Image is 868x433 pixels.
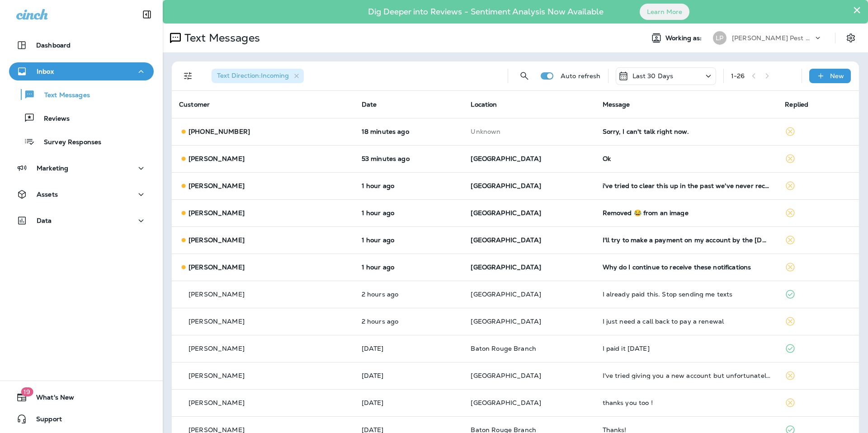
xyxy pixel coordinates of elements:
div: I just need a call back to pay a renewal [603,318,771,325]
p: Sep 30, 2025 01:39 PM [362,291,457,298]
button: Marketing [9,159,154,177]
span: Support [27,415,62,426]
div: i've tried to clear this up in the past we've never received service on that date. We weren't eve... [603,182,771,189]
p: [PERSON_NAME] [189,291,245,298]
span: [GEOGRAPHIC_DATA] [471,399,541,407]
div: I already paid this. Stop sending me texts [603,291,771,298]
button: Data [9,212,154,230]
p: [PERSON_NAME] [189,399,245,406]
div: Ok [603,155,771,162]
p: Sep 30, 2025 02:52 PM [362,155,457,162]
p: New [830,72,844,80]
p: [PERSON_NAME] [189,236,245,244]
div: thanks you too ! [603,399,771,406]
span: [GEOGRAPHIC_DATA] [471,209,541,217]
p: Sep 26, 2025 03:45 PM [362,399,457,406]
p: Reviews [35,115,70,123]
div: Text Direction:Incoming [212,69,304,83]
div: Sorry, I can't talk right now. [603,128,771,135]
div: LP [713,31,726,45]
p: Auto refresh [561,72,601,80]
p: [PERSON_NAME] [189,209,245,216]
p: Dashboard [36,42,71,49]
p: [PERSON_NAME] [189,372,245,379]
p: Sep 29, 2025 10:50 AM [362,372,457,379]
p: Text Messages [181,31,260,45]
span: [GEOGRAPHIC_DATA] [471,182,541,190]
p: [PERSON_NAME] [189,345,245,352]
button: 19What's New [9,388,154,406]
p: Survey Responses [35,138,101,147]
p: [PHONE_NUMBER] [189,128,250,135]
p: Sep 30, 2025 02:27 PM [362,236,457,244]
button: Filters [179,67,197,85]
span: [GEOGRAPHIC_DATA] [471,290,541,298]
span: [GEOGRAPHIC_DATA] [471,236,541,244]
button: Support [9,410,154,428]
p: Last 30 Days [632,72,674,80]
span: Text Direction : Incoming [217,71,289,80]
p: Sep 29, 2025 12:18 PM [362,345,457,352]
button: Dashboard [9,36,154,54]
span: [GEOGRAPHIC_DATA] [471,317,541,325]
span: [GEOGRAPHIC_DATA] [471,372,541,380]
div: I paid it Saturday [603,345,771,352]
p: Inbox [37,68,54,75]
p: Assets [37,191,58,198]
button: Inbox [9,62,154,80]
p: Sep 30, 2025 02:35 PM [362,182,457,189]
span: What's New [27,394,74,405]
span: Replied [785,100,808,108]
p: [PERSON_NAME] [189,182,245,189]
span: Date [362,100,377,108]
button: Learn More [640,4,689,20]
button: Text Messages [9,85,154,104]
span: Customer [179,100,210,108]
span: Baton Rouge Branch [471,344,536,353]
p: [PERSON_NAME] [189,264,245,271]
p: [PERSON_NAME] [189,155,245,162]
span: [GEOGRAPHIC_DATA] [471,263,541,271]
p: Sep 30, 2025 03:27 PM [362,128,457,135]
button: Reviews [9,108,154,127]
div: Why do I continue to receive these notifications [603,264,771,271]
span: 19 [21,387,33,396]
button: Search Messages [515,67,533,85]
div: I've tried giving you a new account but unfortunately it was a weekend and you don't work. So I u... [603,372,771,379]
button: Assets [9,185,154,203]
button: Close [853,3,861,17]
p: Sep 30, 2025 01:15 PM [362,318,457,325]
p: This customer does not have a last location and the phone number they messaged is not assigned to... [471,128,588,135]
div: 1 - 26 [731,72,745,80]
span: [GEOGRAPHIC_DATA] [471,155,541,163]
div: I'll try to make a payment on my account by the 6th of October [603,236,771,244]
span: Location [471,100,497,108]
p: [PERSON_NAME] Pest Control [732,34,813,42]
span: Working as: [665,34,704,42]
span: Message [603,100,630,108]
p: Sep 30, 2025 02:26 PM [362,264,457,271]
p: Dig Deeper into Reviews - Sentiment Analysis Now Available [342,10,630,13]
div: Removed 😂 from an image [603,209,771,216]
p: Sep 30, 2025 02:27 PM [362,209,457,216]
button: Survey Responses [9,132,154,151]
p: Text Messages [35,91,90,100]
button: Collapse Sidebar [134,5,160,24]
p: Data [37,217,52,224]
p: Marketing [37,165,68,172]
button: Settings [843,30,859,46]
p: [PERSON_NAME] [189,318,245,325]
